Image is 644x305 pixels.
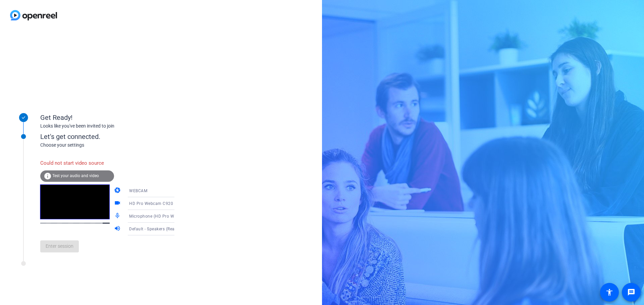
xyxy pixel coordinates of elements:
[114,212,122,220] mat-icon: mic_none
[40,132,188,142] div: Let's get connected.
[114,187,122,195] mat-icon: camera
[627,288,635,296] mat-icon: message
[129,226,202,231] span: Default - Speakers (Realtek(R) Audio)
[605,288,613,296] mat-icon: accessibility
[40,142,188,149] div: Choose your settings
[129,201,198,206] span: HD Pro Webcam C920 (046d:08e5)
[44,172,52,180] mat-icon: info
[40,123,174,130] div: Looks like you've been invited to join
[40,112,174,123] div: Get Ready!
[129,213,226,219] span: Microphone (HD Pro Webcam C920) (046d:08e5)
[114,200,122,208] mat-icon: videocam
[114,225,122,233] mat-icon: volume_up
[52,173,99,178] span: Test your audio and video
[129,188,147,193] span: WEBCAM
[40,156,114,170] div: Could not start video source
